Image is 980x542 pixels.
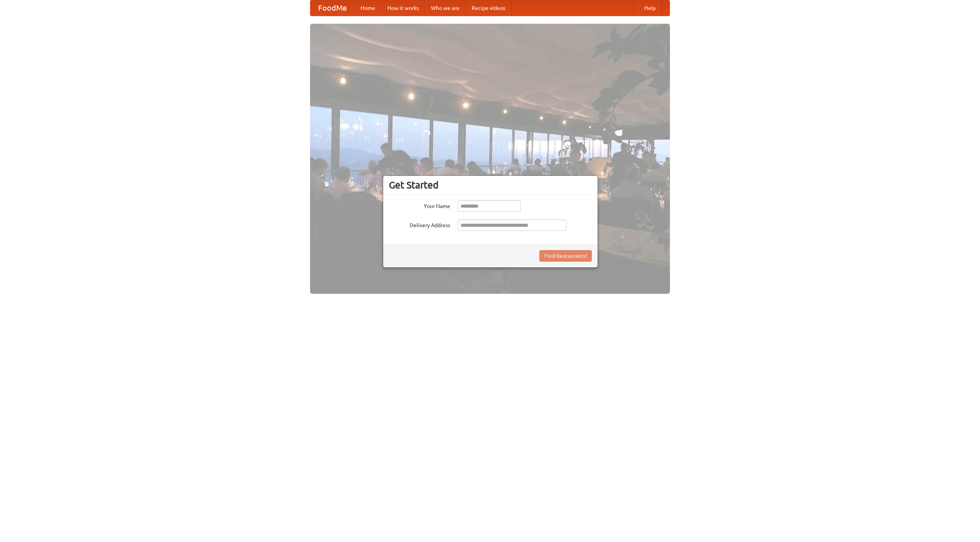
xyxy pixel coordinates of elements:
a: FoodMe [310,0,354,16]
label: Your Name [389,200,450,210]
button: Find Restaurants! [539,250,592,262]
h3: Get Started [389,179,592,191]
a: Recipe videos [465,0,511,16]
a: How it works [381,0,425,16]
a: Home [354,0,381,16]
label: Delivery Address [389,219,450,229]
a: Help [638,0,662,16]
a: Who we are [425,0,465,16]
